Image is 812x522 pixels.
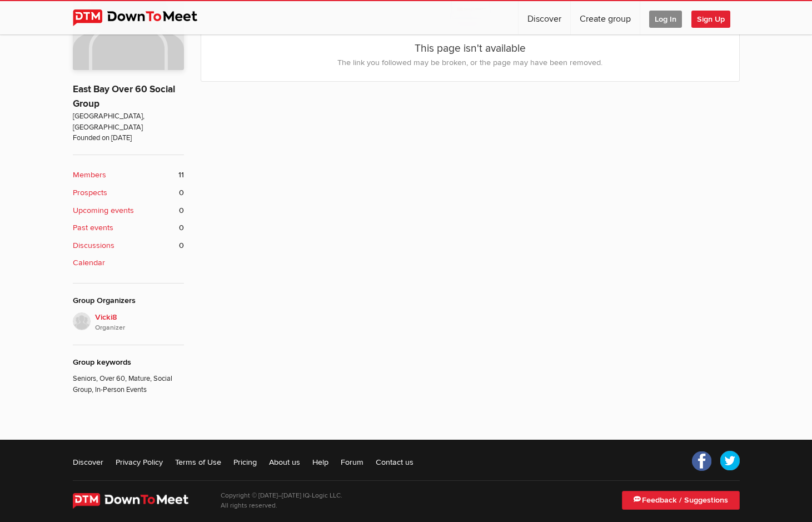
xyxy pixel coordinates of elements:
[73,205,134,217] b: Upcoming events
[73,456,103,468] a: Discover
[73,368,184,395] p: Seniors, Over 60, Mature, Social Group, In-Person Events
[269,456,300,468] a: About us
[692,451,712,471] a: Facebook
[116,456,163,468] a: Privacy Policy
[179,187,184,199] span: 0
[95,323,184,333] i: Organizer
[73,222,184,234] a: Past events 0
[73,133,184,143] span: Founded on [DATE]
[691,1,739,34] a: Sign Up
[73,312,184,334] a: Vicki8Organizer
[73,169,184,181] a: Members 11
[73,257,184,269] a: Calendar
[73,111,184,133] span: [GEOGRAPHIC_DATA], [GEOGRAPHIC_DATA]
[179,222,184,234] span: 0
[73,356,184,369] div: Group keywords
[212,57,728,69] p: The link you followed may be broken, or the page may have been removed.
[622,491,740,510] a: Feedback / Suggestions
[73,83,175,110] a: East Bay Over 60 Social Group
[73,257,105,269] b: Calendar
[73,240,114,252] b: Discussions
[233,456,257,468] a: Pricing
[640,1,691,34] a: Log In
[178,169,184,181] span: 11
[571,1,640,34] a: Create group
[73,312,91,330] img: Vicki8
[376,456,414,468] a: Contact us
[312,456,328,468] a: Help
[179,205,184,217] span: 0
[73,187,107,199] b: Prospects
[73,169,106,181] b: Members
[95,311,184,334] span: Vicki8
[519,1,570,34] a: Discover
[73,187,184,199] a: Prospects 0
[691,11,730,28] span: Sign Up
[720,451,740,471] a: Twitter
[341,456,363,468] a: Forum
[73,295,184,307] div: Group Organizers
[277,504,285,509] span: 21st
[73,205,184,217] a: Upcoming events 0
[221,491,342,511] p: Copyright © [DATE]–[DATE] IQ-Logic LLC. All rights reserved.
[73,493,205,509] img: DownToMeet
[73,9,215,26] img: DownToMeet
[649,11,682,28] span: Log In
[73,240,184,252] a: Discussions 0
[175,456,221,468] a: Terms of Use
[179,240,184,252] span: 0
[73,222,113,234] b: Past events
